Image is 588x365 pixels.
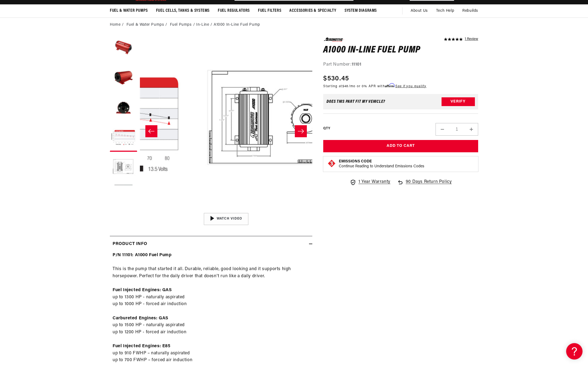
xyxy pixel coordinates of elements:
span: Affirm [385,83,395,87]
button: Emissions CodeContinue Reading to Understand Emissions Codes [339,159,424,169]
span: Accessories & Specialty [289,8,336,14]
a: About Us [407,4,432,17]
p: Continue Reading to Understand Emissions Codes [339,164,424,169]
img: Emissions code [327,159,336,168]
a: 1 Year Warranty [350,179,390,186]
nav: breadcrumbs [110,22,478,28]
span: Rebuilds [462,8,478,14]
button: Add to Cart [323,140,478,152]
span: Fuel Filters [258,8,281,14]
span: Fuel & Water Pumps [110,8,148,14]
a: 1 reviews [465,37,478,41]
summary: Product Info [110,236,312,252]
span: 90 Days Return Policy [406,179,452,191]
strong: 11101 [352,62,361,67]
strong: Fuel Injected Engines: E85 [113,344,170,348]
button: Verify [442,97,475,106]
h1: A1000 In-Line Fuel Pump [323,46,478,55]
summary: Fuel Filters [254,4,285,17]
button: Load image 5 in gallery view [110,154,137,182]
button: Load image 3 in gallery view [110,94,137,122]
button: Load image 2 in gallery view [110,64,137,92]
li: A1000 In-Line Fuel Pump [214,22,260,28]
button: Slide left [145,125,157,137]
strong: Emissions Code [339,159,372,163]
span: $530.45 [323,74,349,84]
summary: Accessories & Specialty [285,4,340,17]
summary: Rebuilds [458,4,482,17]
span: $48 [342,85,349,88]
p: Starting at /mo or 0% APR with . [323,84,426,89]
span: Tech Help [436,8,454,14]
div: Does This part fit My vehicle? [327,100,385,104]
button: Load image 4 in gallery view [110,124,137,152]
a: Fuel & Water Pumps [127,22,164,28]
span: 1 Year Warranty [358,179,390,186]
a: 90 Days Return Policy [397,179,452,191]
button: Slide right [295,125,307,137]
span: Fuel Cells, Tanks & Systems [156,8,210,14]
strong: Fuel Injected Engines: GAS [113,288,172,292]
a: Home [110,22,120,28]
button: Load image 1 in gallery view [110,34,137,62]
div: Part Number: [323,61,478,68]
summary: System Diagrams [340,4,381,17]
a: See if you qualify - Learn more about Affirm Financing (opens in modal) [395,85,426,88]
span: Fuel Regulators [218,8,250,14]
button: Load image 6 in gallery view [110,185,137,212]
summary: Fuel Regulators [214,4,254,17]
summary: Tech Help [432,4,458,17]
span: About Us [411,9,428,13]
span: System Diagrams [345,8,377,14]
summary: Fuel & Water Pumps [106,4,152,17]
strong: P/N 11101: A1000 Fuel Pump [113,253,172,257]
h2: Product Info [113,241,147,248]
li: In-Line [196,22,214,28]
strong: Carbureted Engines: GAS [113,316,168,320]
media-gallery: Gallery Viewer [110,37,312,225]
a: Fuel Pumps [170,22,192,28]
label: QTY [323,126,330,131]
summary: Fuel Cells, Tanks & Systems [152,4,214,17]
